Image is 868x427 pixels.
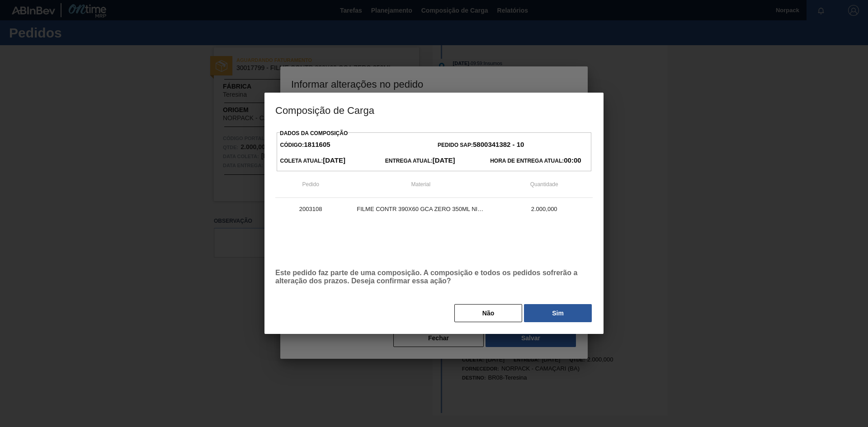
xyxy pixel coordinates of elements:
strong: [DATE] [323,156,345,164]
p: Este pedido faz parte de uma composição. A composição e todos os pedidos sofrerão a alteração dos... [275,269,593,285]
td: 2.000,000 [495,198,593,221]
strong: 5800341382 - 10 [473,141,524,148]
strong: 1811605 [304,141,330,148]
label: Dados da Composição [280,130,348,136]
span: Coleta Atual: [280,158,345,164]
strong: [DATE] [433,156,455,164]
button: Sim [524,304,592,322]
button: Não [454,304,522,322]
span: Entrega Atual: [385,158,455,164]
span: Pedido SAP: [438,142,524,148]
strong: 00:00 [564,156,581,164]
span: Quantidade [530,181,558,188]
span: Pedido [302,181,319,188]
h3: Composição de Carga [264,93,604,127]
td: 2003108 [275,198,346,221]
span: Material [411,181,431,188]
td: FILME CONTR 390X60 GCA ZERO 350ML NIV22 [346,198,495,221]
span: Código: [280,142,330,148]
span: Hora de Entrega Atual: [490,158,581,164]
